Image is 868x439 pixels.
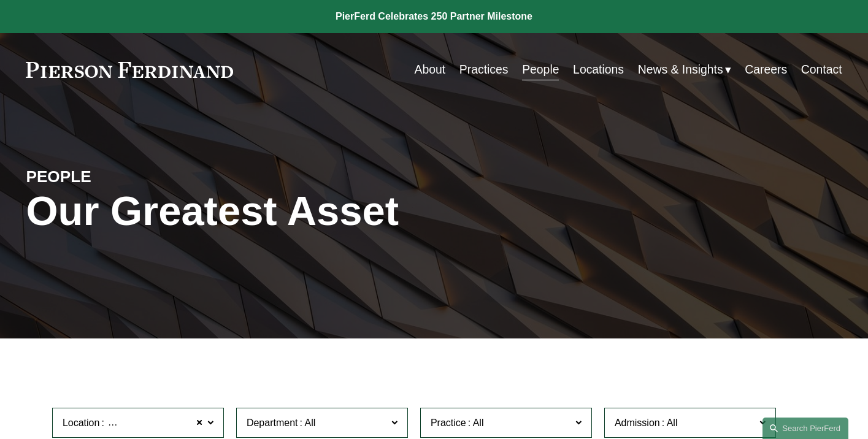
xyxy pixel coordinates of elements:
a: About [415,58,446,82]
a: People [522,58,559,82]
a: Careers [745,58,787,82]
a: Practices [459,58,509,82]
a: Locations [573,58,624,82]
span: Practice [431,418,466,428]
h1: Our Greatest Asset [26,188,570,235]
span: Location [63,418,100,428]
span: [GEOGRAPHIC_DATA] [106,415,209,431]
span: Admission [615,418,660,428]
span: Department [247,418,298,428]
a: Search this site [762,418,848,439]
span: News & Insights [638,59,723,80]
a: Contact [801,58,842,82]
h4: PEOPLE [26,167,230,187]
a: folder dropdown [638,58,731,82]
